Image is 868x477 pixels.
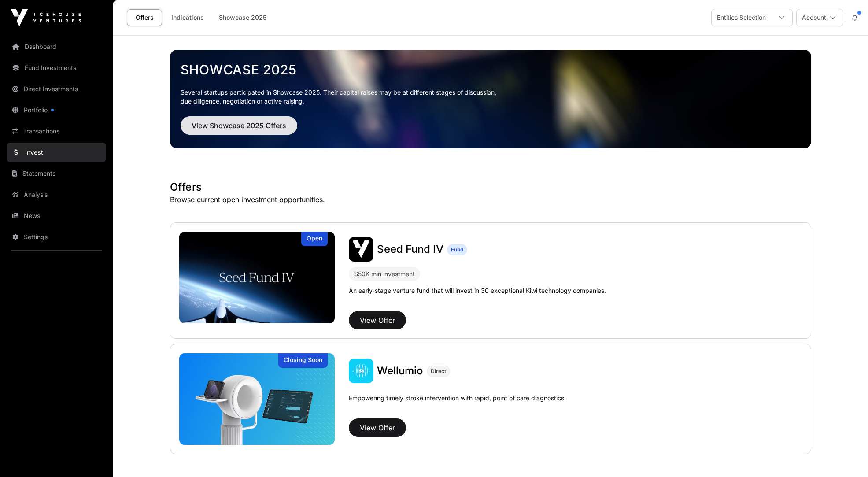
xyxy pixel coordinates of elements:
a: Showcase 2025 [181,62,801,78]
div: Open [301,232,328,246]
p: Browse current open investment opportunities. [170,194,811,205]
a: Seed Fund IVOpen [179,232,335,323]
a: Dashboard [7,37,106,56]
div: Entities Selection [712,9,771,26]
span: Fund [451,246,463,253]
a: View Showcase 2025 Offers [181,125,297,134]
img: Seed Fund IV [179,232,335,323]
p: Several startups participated in Showcase 2025. Their capital raises may be at different stages o... [181,88,801,106]
div: Closing Soon [278,353,328,368]
img: Wellumio [179,353,335,445]
iframe: Chat Widget [824,435,868,477]
a: Settings [7,227,106,247]
h1: Offers [170,180,811,194]
div: $50K min investment [354,269,415,279]
img: Icehouse Ventures Logo [11,9,81,26]
p: Empowering timely stroke intervention with rapid, point of care diagnostics. [349,394,566,415]
span: Direct [431,368,446,375]
img: Wellumio [349,359,373,383]
a: Transactions [7,122,106,141]
span: View Showcase 2025 Offers [192,120,286,131]
img: Showcase 2025 [170,50,811,148]
button: Account [796,9,843,26]
a: Statements [7,164,106,183]
a: Direct Investments [7,79,106,99]
p: An early-stage venture fund that will invest in 30 exceptional Kiwi technology companies. [349,286,606,295]
a: Analysis [7,185,106,204]
span: Seed Fund IV [377,243,443,255]
a: Indications [166,9,210,26]
a: Offers [127,9,162,26]
a: Seed Fund IV [377,242,443,256]
button: View Offer [349,311,406,329]
span: Wellumio [377,364,423,377]
a: Showcase 2025 [213,9,272,26]
button: View Offer [349,418,406,437]
a: News [7,206,106,226]
a: WellumioClosing Soon [179,353,335,445]
button: View Showcase 2025 Offers [181,116,297,135]
a: Portfolio [7,100,106,120]
div: $50K min investment [349,267,420,281]
a: Wellumio [377,364,423,378]
a: Fund Investments [7,58,106,78]
img: Seed Fund IV [349,237,373,262]
a: Invest [7,143,106,162]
